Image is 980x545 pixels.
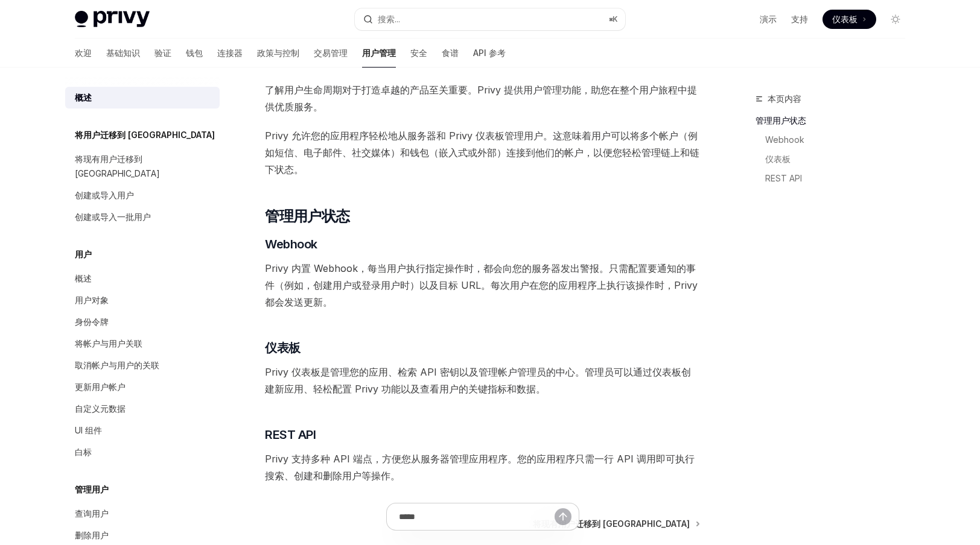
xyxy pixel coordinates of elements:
a: 仪表板 [822,10,876,29]
a: 概述 [65,268,220,289]
a: 将帐户与用户关联 [65,333,220,354]
font: Privy 仪表板是管理您的应用、检索 API 密钥以及管理帐户管理员的中心。管理员可以通过仪表板创建新应用、轻松配置 Privy 功能​​以及查看用户的关键指标和数据。 [265,366,691,395]
font: 自定义元数据 [75,403,126,414]
font: API 参考 [473,48,506,58]
a: API 参考 [473,39,506,68]
font: 了解用户生命周期对于打造卓越的产品至关重要。Privy 提供用户管理功能，助您在整个用户旅程中提供优质服务。 [265,84,697,113]
font: 搜索... [378,14,400,24]
a: 钱包 [186,39,203,68]
font: K [612,14,618,24]
button: 搜索...⌘K [355,8,625,30]
a: REST API [765,169,915,188]
font: 安全 [410,48,427,58]
font: 用户 [75,249,92,259]
a: 创建或导入一批用户 [65,206,220,228]
font: UI 组件 [75,425,102,435]
a: 取消帐户与用户的关联 [65,354,220,376]
font: 欢迎 [75,48,92,58]
font: Webhook [765,134,804,145]
font: 钱包 [186,48,203,58]
font: 将帐户与用户关联 [75,338,142,348]
font: 用户管理 [362,48,396,58]
a: 将现有用户迁移到 [GEOGRAPHIC_DATA] [65,148,220,184]
a: 政策与控制 [257,39,299,68]
a: 欢迎 [75,39,92,68]
font: 概述 [75,92,92,102]
font: 仪表板 [765,154,791,164]
font: 管理用户 [75,484,109,494]
button: 发送消息 [555,508,571,525]
a: 验证 [154,39,171,68]
a: 支持 [791,13,808,25]
button: 切换暗模式 [886,10,905,29]
font: 取消帐户与用户的关联 [75,360,159,370]
font: 连接器 [217,48,243,58]
a: UI 组件 [65,420,220,441]
font: 管理用户状态 [756,115,806,125]
font: Privy 支持多种 API 端点，方便您从服务器管理应用程序。您的应用程序只需一行 API 调用即可执行搜索、创建和删除用户等操作。 [265,453,695,482]
font: 管理用户状态 [265,207,349,225]
font: 白标 [75,447,92,457]
font: 创建或导入用户 [75,190,134,200]
a: 创建或导入用户 [65,184,220,206]
font: 食谱 [442,48,459,58]
a: 更新用户帐户 [65,376,220,398]
a: 安全 [410,39,427,68]
font: 仪表板 [265,341,301,355]
img: 灯光标志 [75,11,150,28]
a: 仪表板 [765,150,915,169]
a: 用户管理 [362,39,396,68]
font: 仪表板 [832,14,857,24]
a: 管理用户状态 [756,111,915,130]
font: Privy 允许您的应用程序轻松地从服务器和 Privy 仪表板管理用户。这意味着用户可以将多个帐户（例如短信、电子邮件、社交媒体）和钱包（嵌入式或外部）连接到他们的帐户，以便您轻松管理链上和链... [265,130,699,175]
font: Privy 内置 Webhook，每当用户执行指定操作时，都会向您的服务器发出警报。只需配置要通知的事件（例如，创建用户或登录用户时）以及目标 URL。每次用户在您的应用程序上执行该操作时，Pr... [265,262,698,308]
font: 创建或导入一批用户 [75,212,151,222]
font: 验证 [154,48,171,58]
font: 将用户迁移到 [GEOGRAPHIC_DATA] [75,130,215,140]
font: 政策与控制 [257,48,299,58]
a: 食谱 [442,39,459,68]
font: 本页内容 [768,93,801,104]
font: 删除用户 [75,530,109,540]
font: 基础知识 [106,48,140,58]
a: Webhook [765,130,915,150]
font: REST API [265,427,316,442]
a: 白标 [65,441,220,463]
a: 连接器 [217,39,243,68]
a: 自定义元数据 [65,398,220,420]
font: 演示 [760,14,777,24]
font: 交易管理 [314,48,348,58]
font: Webhook [265,237,317,251]
font: ⌘ [609,14,612,24]
font: 概述 [75,273,92,283]
font: 更新用户帐户 [75,382,126,392]
a: 查询用户 [65,503,220,525]
font: 将现有用户迁移到 [GEOGRAPHIC_DATA] [75,154,160,178]
font: 查询用户 [75,508,109,518]
a: 交易管理 [314,39,348,68]
a: 基础知识 [106,39,140,68]
a: 概述 [65,87,220,109]
a: 用户对象 [65,289,220,311]
font: REST API [765,173,802,183]
font: 身份令牌 [75,317,109,327]
font: 支持 [791,14,808,24]
font: 用户对象 [75,295,109,305]
a: 身份令牌 [65,311,220,333]
a: 演示 [760,13,777,25]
